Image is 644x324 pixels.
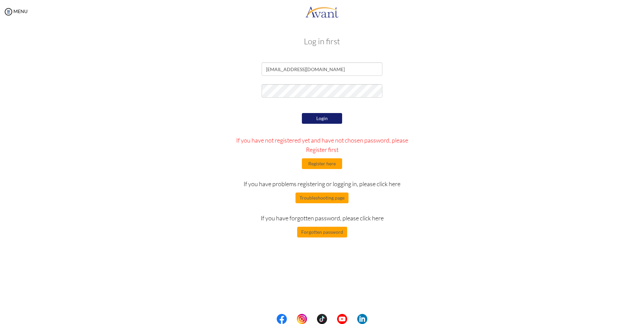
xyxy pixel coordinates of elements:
[296,193,348,203] button: Troubleshooting page
[229,213,415,223] p: If you have forgotten password, please click here
[307,314,317,324] img: blank.png
[3,8,28,14] a: MENU
[317,314,327,324] img: tt.png
[297,227,347,237] button: Forgotten password
[327,314,337,324] img: blank.png
[302,158,342,169] button: Register here
[337,314,347,324] img: yt.png
[297,314,307,324] img: in.png
[262,62,382,76] input: Email
[131,37,513,46] h3: Log in first
[302,113,342,124] button: Login
[305,2,339,22] img: logo.png
[277,314,287,324] img: fb.png
[229,179,415,188] p: If you have problems registering or logging in, please click here
[3,7,13,17] img: icon-menu.png
[357,314,367,324] img: li.png
[287,314,297,324] img: blank.png
[229,136,415,154] p: If you have not registered yet and have not chosen password, please Register first
[347,314,357,324] img: blank.png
